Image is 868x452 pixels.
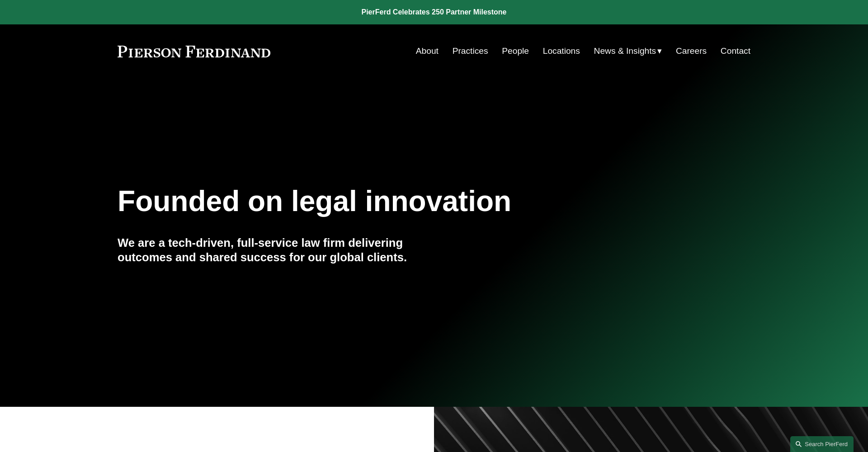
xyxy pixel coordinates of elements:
a: Locations [543,42,580,60]
a: folder dropdown [594,42,662,60]
a: Search this site [790,436,854,452]
a: Contact [721,42,750,60]
span: News & Insights [594,43,656,59]
a: About [416,42,439,60]
a: Practices [453,42,488,60]
a: Careers [676,42,707,60]
a: People [502,42,529,60]
h1: Founded on legal innovation [118,185,645,218]
h4: We are a tech-driven, full-service law firm delivering outcomes and shared success for our global... [118,235,434,265]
